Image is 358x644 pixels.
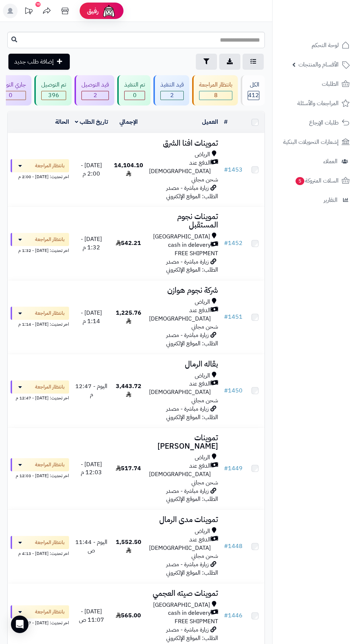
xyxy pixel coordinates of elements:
span: الدفع عند [DEMOGRAPHIC_DATA] [149,306,211,323]
span: زيارة مباشرة - مصدر الطلب: الموقع الإلكتروني [166,625,218,643]
span: 2 [82,91,108,100]
span: شحن مجاني [191,322,218,331]
a: إشعارات التحويلات البنكية [277,133,354,151]
a: المراجعات والأسئلة [277,95,354,112]
span: زيارة مباشرة - مصدر الطلب: الموقع الإلكتروني [166,487,218,504]
a: #1453 [224,165,243,174]
span: الدفع عند [DEMOGRAPHIC_DATA] [149,462,211,479]
span: 565.00 [116,611,141,620]
span: بانتظار المراجعة [35,310,65,317]
h3: تموينات افنا الشرق [149,139,218,147]
span: الدفع عند [DEMOGRAPHIC_DATA] [149,159,211,176]
span: بانتظار المراجعة [35,539,65,546]
span: [DATE] - 1:14 م [81,308,102,326]
span: بانتظار المراجعة [35,383,65,391]
span: إضافة طلب جديد [14,57,54,66]
div: 10 [35,2,41,7]
h3: شركة نجوم هوازن [149,286,218,295]
span: الطلبات [322,79,339,89]
span: شحن مجاني [191,175,218,184]
div: قيد التنفيذ [160,81,184,89]
span: بانتظار المراجعة [35,608,65,616]
span: cash in delevery [168,241,211,249]
span: [DATE] - 1:32 م [81,235,102,252]
h3: تموينات نجوم المستقبل [149,212,218,229]
span: الرياض [195,527,210,536]
h3: بقاله الرمال [149,360,218,368]
span: شحن مجاني [191,396,218,405]
span: الرياض [195,298,210,306]
span: 396 [42,91,66,100]
span: زيارة مباشرة - مصدر الطلب: الموقع الإلكتروني [166,331,218,348]
div: تم التنفيذ [124,81,145,89]
a: الكل412 [239,75,266,106]
span: 3,443.72 [116,382,141,399]
div: Open Intercom Messenger [11,616,28,633]
a: #1451 [224,313,243,321]
div: بانتظار المراجعة [199,81,232,89]
span: الدفع عند [DEMOGRAPHIC_DATA] [149,536,211,552]
div: اخر تحديث: [DATE] - 12:03 م [11,471,69,479]
span: شحن مجاني [191,478,218,487]
h3: تموينات مدى الرمال [149,515,218,524]
a: الحالة [55,118,69,126]
div: اخر تحديث: [DATE] - 1:14 م [11,320,69,327]
a: #1446 [224,611,243,620]
span: 14,104.10 [114,161,143,178]
a: #1450 [224,386,243,395]
span: رفيق [87,7,99,15]
span: الرياض [195,453,210,462]
span: # [224,611,228,620]
a: #1449 [224,464,243,473]
span: التقارير [324,195,338,205]
span: زيارة مباشرة - مصدر الطلب: الموقع الإلكتروني [166,405,218,422]
a: قيد التنفيذ 2 [152,75,191,106]
div: اخر تحديث: [DATE] - 4:13 م [11,549,69,557]
a: لوحة التحكم [277,37,354,54]
span: [DATE] - 12:03 م [81,460,102,477]
a: #1448 [224,542,243,551]
span: 0 [125,91,145,100]
a: إضافة طلب جديد [8,54,70,70]
span: # [224,239,228,248]
a: تاريخ الطلب [75,118,108,126]
a: السلات المتروكة5 [277,172,354,189]
span: زيارة مباشرة - مصدر الطلب: الموقع الإلكتروني [166,184,218,201]
span: السلات المتروكة [295,176,339,186]
a: طلبات الإرجاع [277,114,354,131]
a: بانتظار المراجعة 8 [191,75,239,106]
span: cash in delevery [168,609,211,617]
a: التقارير [277,191,354,209]
span: اليوم - 11:44 ص [75,538,107,555]
span: # [224,165,228,174]
div: اخر تحديث: [DATE] - 11:07 ص [11,618,69,626]
span: # [224,542,228,551]
span: 542.21 [116,239,141,248]
a: الطلبات [277,75,354,93]
h3: تموينات صيته العجمي [149,589,218,598]
div: اخر تحديث: [DATE] - 2:00 م [11,172,69,180]
div: اخر تحديث: [DATE] - 1:32 م [11,246,69,254]
span: زيارة مباشرة - مصدر الطلب: الموقع الإلكتروني [166,560,218,577]
a: قيد التوصيل 2 [73,75,116,106]
div: تم التوصيل [41,81,66,89]
span: العملاء [323,156,338,166]
span: بانتظار المراجعة [35,461,65,468]
div: قيد التوصيل [81,81,109,89]
span: اليوم - 12:47 م [75,382,107,399]
span: 517.74 [116,464,141,473]
a: العملاء [277,153,354,170]
span: FREE SHIPMENT [175,249,218,258]
span: # [224,464,228,473]
div: اخر تحديث: [DATE] - 12:47 م [11,394,69,401]
span: 5 [296,177,304,185]
div: 2 [161,91,183,100]
span: FREE SHIPMENT [175,617,218,626]
a: الإجمالي [119,118,138,126]
span: الأقسام والمنتجات [298,60,339,70]
span: # [224,386,228,395]
a: # [224,118,228,126]
span: شحن مجاني [191,552,218,560]
div: 8 [199,91,232,100]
